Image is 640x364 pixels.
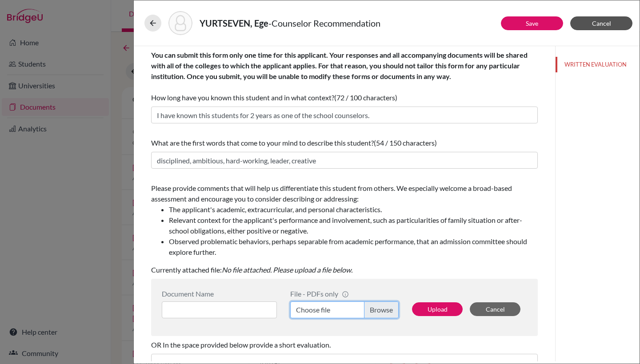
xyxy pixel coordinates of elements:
[222,265,352,274] i: No file attached. Please upload a file below.
[374,138,437,147] span: (54 / 150 characters)
[556,57,640,72] button: WRITTEN EVALUATION
[169,236,538,257] li: Observed problematic behaviors, perhaps separable from academic performance, that an admission co...
[162,289,277,298] div: Document Name
[200,18,268,28] strong: YURTSEVEN, Ege
[151,184,538,257] span: Please provide comments that will help us differentiate this student from others. We especially w...
[151,51,528,102] span: How long have you known this student and in what context?
[151,340,331,349] span: OR In the space provided below provide a short evaluation.
[169,215,538,236] li: Relevant context for the applicant's performance and involvement, such as particularities of fami...
[290,289,399,298] div: File - PDFs only
[151,179,538,279] div: Currently attached file:
[342,291,349,298] span: info
[470,302,520,316] button: Cancel
[169,204,538,215] li: The applicant's academic, extracurricular, and personal characteristics.
[151,51,528,80] b: You can submit this form only one time for this applicant. Your responses and all accompanying do...
[151,138,374,147] span: What are the first words that come to your mind to describe this student?
[334,93,397,102] span: (72 / 100 characters)
[268,18,380,28] span: - Counselor Recommendation
[412,302,463,316] button: Upload
[290,301,399,318] label: Choose file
